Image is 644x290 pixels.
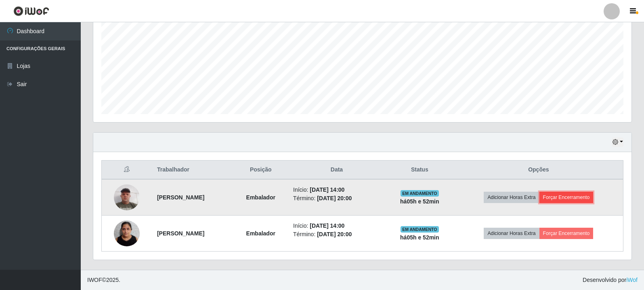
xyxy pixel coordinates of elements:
button: Forçar Encerramento [539,228,594,239]
span: © 2025 . [87,276,120,284]
th: Posição [233,161,288,180]
li: Início: [293,186,380,194]
th: Opções [454,161,623,180]
span: EM ANDAMENTO [401,190,439,197]
time: [DATE] 14:00 [310,222,344,229]
strong: há 05 h e 52 min [400,234,439,241]
img: CoreUI Logo [13,6,49,16]
a: iWof [626,277,638,283]
th: Trabalhador [152,161,233,180]
span: Desenvolvido por [583,276,638,284]
time: [DATE] 14:00 [310,186,344,193]
time: [DATE] 20:00 [317,231,352,237]
img: 1709375112510.jpeg [114,180,140,214]
li: Término: [293,230,380,239]
li: Término: [293,194,380,203]
span: EM ANDAMENTO [401,226,439,233]
span: IWOF [87,277,102,283]
th: Status [385,161,454,180]
img: 1700330584258.jpeg [114,216,140,250]
button: Adicionar Horas Extra [484,192,539,203]
strong: [PERSON_NAME] [157,194,204,201]
strong: Embalador [246,230,275,237]
strong: [PERSON_NAME] [157,230,204,237]
time: [DATE] 20:00 [317,195,352,201]
button: Adicionar Horas Extra [484,228,539,239]
strong: há 05 h e 52 min [400,198,439,205]
li: Início: [293,222,380,230]
strong: Embalador [246,194,275,201]
button: Forçar Encerramento [539,192,594,203]
th: Data [288,161,385,180]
